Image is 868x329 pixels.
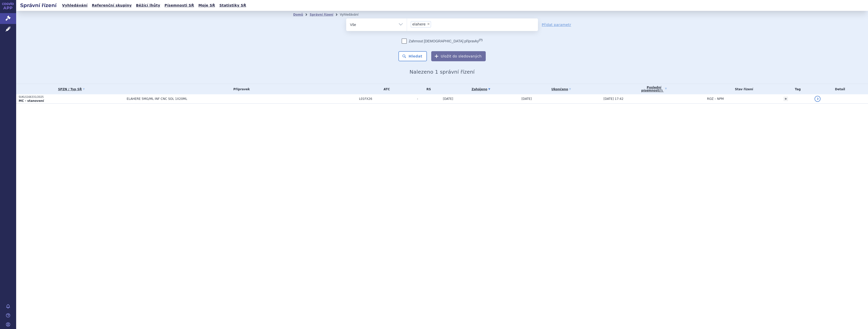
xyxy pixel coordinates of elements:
[783,97,788,101] a: +
[402,39,482,44] label: Zahrnout [DEMOGRAPHIC_DATA] přípravky
[398,51,427,61] button: Hledat
[197,2,216,9] a: Moje SŘ
[90,2,133,9] a: Referenční skupiny
[357,84,415,94] th: ATC
[410,69,475,75] span: Nalezeno 1 správní řízení
[812,84,868,94] th: Detail
[431,51,486,61] button: Uložit do sledovaných
[479,38,482,42] abbr: (?)
[124,84,357,94] th: Přípravek
[293,13,303,16] a: Domů
[427,22,430,25] span: ×
[218,2,248,9] a: Statistiky SŘ
[815,96,821,102] a: detail
[19,95,124,99] p: SUKLS166331/2025
[16,2,61,9] h2: Správní řízení
[443,97,453,101] span: [DATE]
[542,22,571,27] a: Přidat parametr
[310,13,333,16] a: Správní řízení
[61,2,89,9] a: Vyhledávání
[340,11,365,18] li: Vyhledávání
[604,97,623,101] span: [DATE] 17:42
[522,86,601,93] a: Ukončeno
[163,2,196,9] a: Písemnosti SŘ
[432,21,435,27] input: elahere
[127,97,253,101] span: ELAHERE 5MG/ML INF CNC SOL 1X20ML
[522,97,532,101] span: [DATE]
[659,89,663,92] abbr: (?)
[19,86,124,93] a: SPZN / Typ SŘ
[412,22,426,26] span: elahere
[417,97,441,101] span: -
[604,84,704,94] a: Poslednípísemnost(?)
[707,97,724,101] span: ROZ – NPM
[781,84,812,94] th: Tag
[443,86,519,93] a: Zahájeno
[134,2,162,9] a: Běžící lhůty
[704,84,781,94] th: Stav řízení
[19,99,44,103] strong: MC - stanovení
[415,84,441,94] th: RS
[359,97,415,101] span: L01FX26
